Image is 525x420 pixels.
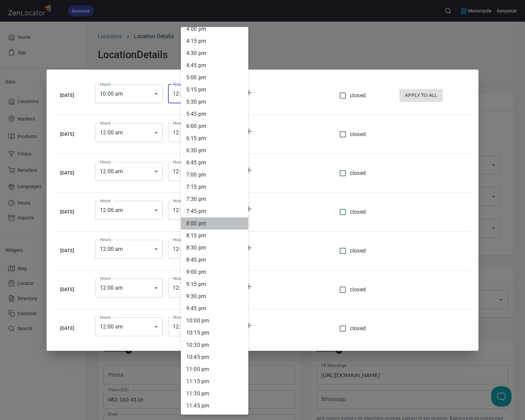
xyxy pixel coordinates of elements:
[181,290,248,303] li: 9 : 30 pm
[181,254,248,266] li: 8 : 45 pm
[181,278,248,290] li: 9 : 15 pm
[181,363,248,375] li: 11 : 00 pm
[181,169,248,181] li: 7 : 00 pm
[181,217,248,230] li: 8 : 00 pm
[181,84,248,96] li: 5 : 15 pm
[181,242,248,254] li: 8 : 30 pm
[181,266,248,278] li: 9 : 00 pm
[181,23,248,35] li: 4 : 00 pm
[181,339,248,351] li: 10 : 30 pm
[181,193,248,205] li: 7 : 30 pm
[181,72,248,84] li: 5 : 00 pm
[181,327,248,339] li: 10 : 15 pm
[181,181,248,193] li: 7 : 15 pm
[181,230,248,242] li: 8 : 15 pm
[181,35,248,47] li: 4 : 15 pm
[181,145,248,157] li: 6 : 30 pm
[181,400,248,412] li: 11 : 45 pm
[181,351,248,363] li: 10 : 45 pm
[181,315,248,327] li: 10 : 00 pm
[181,132,248,145] li: 6 : 15 pm
[181,47,248,59] li: 4 : 30 pm
[181,108,248,120] li: 5 : 45 pm
[181,59,248,72] li: 4 : 45 pm
[181,205,248,217] li: 7 : 45 pm
[181,388,248,400] li: 11 : 30 pm
[181,303,248,315] li: 9 : 45 pm
[181,120,248,132] li: 6 : 00 pm
[181,96,248,108] li: 5 : 30 pm
[181,375,248,388] li: 11 : 15 pm
[181,157,248,169] li: 6 : 45 pm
